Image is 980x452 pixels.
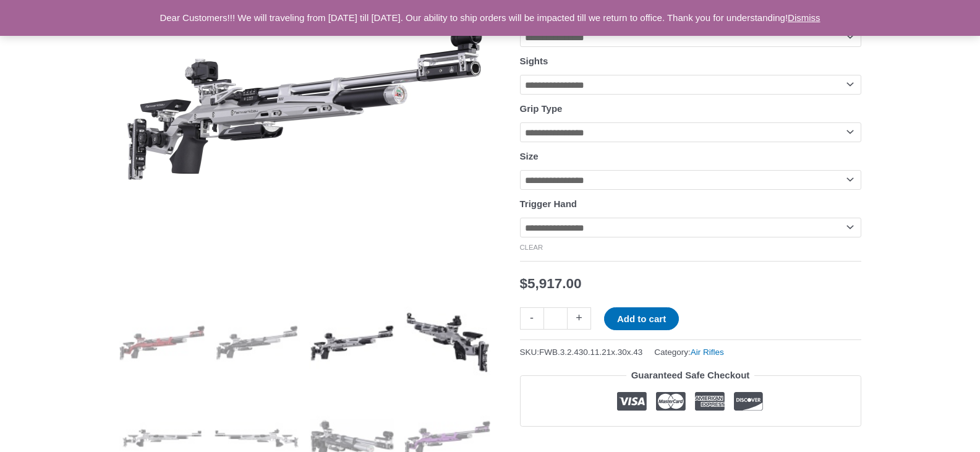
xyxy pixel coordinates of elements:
a: Dismiss [788,12,820,23]
legend: Guaranteed Safe Checkout [626,367,755,384]
bdi: 5,917.00 [520,276,582,291]
img: FWB 900 ALU [404,300,490,386]
label: Sights [520,56,548,66]
label: Trigger Hand [520,198,577,209]
a: Clear options [520,244,543,251]
button: Add to cart [604,307,679,330]
img: FWB 900 ALU [119,300,205,386]
span: $ [520,276,528,291]
a: - [520,307,543,329]
span: SKU: [520,344,643,360]
label: Size [520,151,539,161]
input: Product quantity [543,307,568,329]
iframe: Customer reviews powered by Trustpilot [520,436,861,451]
a: + [568,307,591,329]
span: Category: [654,344,724,360]
img: FWB 900 ALU - Image 3 [309,300,395,386]
img: FWB 900 ALU [214,300,300,386]
a: Air Rifles [691,348,724,357]
span: FWB.3.2.430.11.21x.30x.43 [539,348,642,357]
label: Grip Type [520,103,563,114]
